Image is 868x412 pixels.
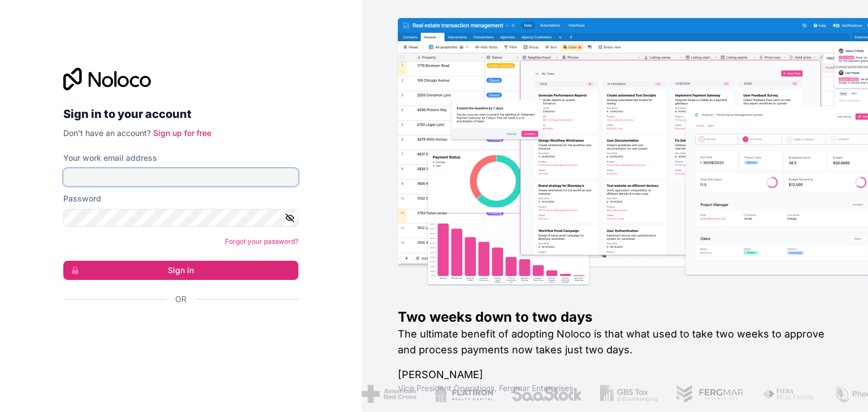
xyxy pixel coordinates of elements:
input: Password [63,209,298,227]
a: Sign up for free [153,128,211,138]
h1: [PERSON_NAME] [398,367,832,383]
label: Your work email address [63,152,157,164]
img: /assets/american-red-cross-BAupjrZR.png [360,385,415,403]
h2: Sign in to your account [63,104,298,124]
a: Forgot your password? [225,237,298,246]
h2: The ultimate benefit of adopting Noloco is that what used to take two weeks to approve and proces... [398,326,832,358]
h1: Two weeks down to two days [398,308,832,326]
h1: Vice President Operations , Fergmar Enterprises [398,383,832,394]
input: Email address [63,168,298,186]
button: Sign in [63,261,298,280]
label: Password [63,193,101,204]
span: Or [175,293,186,305]
span: Don't have an account? [63,128,151,138]
iframe: Sign in with Google Button [58,317,295,342]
